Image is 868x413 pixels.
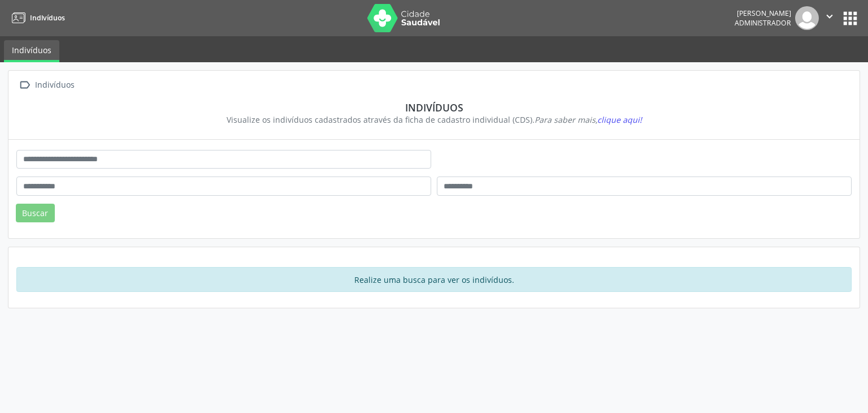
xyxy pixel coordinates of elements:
[33,77,76,93] div: Indivíduos
[823,10,836,23] i: 
[840,8,860,28] button: apps
[24,101,844,114] div: Indivíduos
[4,40,59,62] a: Indivíduos
[819,6,840,30] button: 
[735,18,791,28] span: Administrador
[16,77,76,93] a:  Indivíduos
[24,114,844,126] div: Visualize os indivíduos cadastrados através da ficha de cadastro individual (CDS).
[16,77,33,93] i: 
[535,114,642,125] i: Para saber mais,
[8,8,65,27] a: Indivíduos
[16,267,852,292] div: Realize uma busca para ver os indivíduos.
[795,6,819,30] img: img
[16,204,55,223] button: Buscar
[30,13,65,23] span: Indivíduos
[597,114,642,125] span: clique aqui!
[735,8,791,18] div: [PERSON_NAME]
